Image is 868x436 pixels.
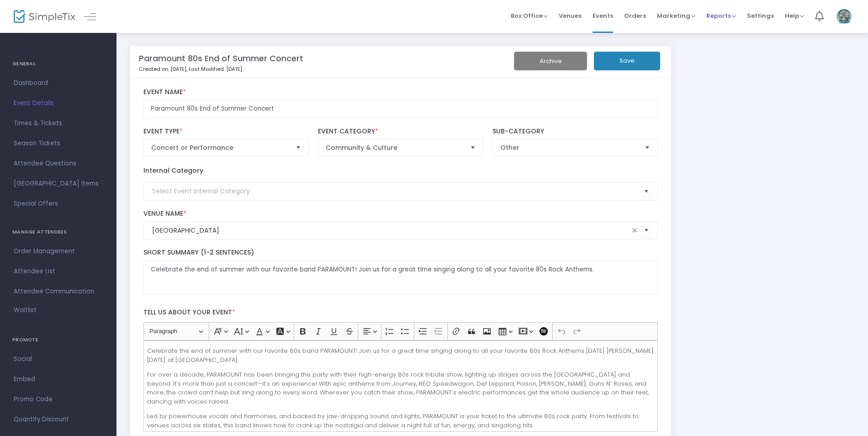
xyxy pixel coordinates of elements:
span: clear [629,225,640,236]
span: Dashboard [14,77,103,89]
h4: MANAGE ATTENDEES [12,223,104,241]
label: Venue Name [143,210,658,218]
label: Sub-Category [492,128,658,136]
span: Promo Code [14,393,103,405]
label: Internal Category [143,166,203,175]
span: Attendee List [14,266,103,277]
span: Reports [706,11,736,20]
label: Event Type [143,128,309,136]
span: Season Tickets [14,138,103,149]
p: Created on: [DATE] [139,65,488,73]
span: Community & Culture [326,143,463,152]
p: For over a decade, PARAMOUNT has been bringing the party with their high-energy 80s rock tribute ... [147,370,654,406]
span: Box Office [511,11,548,20]
span: Orders [624,4,646,27]
input: Enter Event Name [143,100,658,118]
span: Quantity Discount [14,414,103,425]
span: Order Management [14,245,103,257]
span: Waitlist [14,306,37,315]
button: Paragraph [145,324,207,339]
input: Select Venue [152,226,630,235]
div: Rich Text Editor, main [143,340,658,432]
p: Led by powerhouse vocals and harmonies, and backed by jaw-dropping sound and lights, PARAMOUNT is... [147,412,654,430]
label: Event Category [318,128,484,136]
span: Events [593,4,613,27]
span: Times & Tickets [14,117,103,129]
span: Other [500,143,638,152]
span: , Last Modified: [DATE] [186,65,242,73]
input: Select Event Internal Category [152,186,640,196]
span: Paragraph [149,326,197,337]
span: Settings [747,4,774,27]
button: Archive [514,52,587,70]
span: Embed [14,373,103,385]
span: Short Summary (1-2 Sentences) [143,248,254,257]
span: Concert or Performance [151,143,289,152]
span: [GEOGRAPHIC_DATA] Items [14,178,103,190]
button: Select [466,139,479,156]
button: Select [292,139,305,156]
span: Attendee Communication [14,286,103,298]
h4: GENERAL [12,55,104,73]
label: Event Name [143,88,658,96]
button: Select [640,221,653,240]
span: Help [785,11,804,20]
span: Marketing [657,11,695,20]
p: Celebrate the end of summer with our favorite 80s band PARAMOUNT! Join us for a great time singin... [147,346,654,364]
span: Event Details [14,97,103,109]
h4: PROMOTE [12,331,104,349]
button: Select [641,139,654,156]
label: Tell us about your event [139,303,662,322]
span: Special Offers [14,198,103,210]
span: Venues [559,4,582,27]
button: Save [594,52,660,70]
span: Social [14,353,103,365]
div: Editor toolbar [143,322,658,340]
span: Attendee Questions [14,158,103,170]
button: Select [640,182,653,201]
m-panel-title: Paramount 80s End of Summer Concert [139,52,303,64]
